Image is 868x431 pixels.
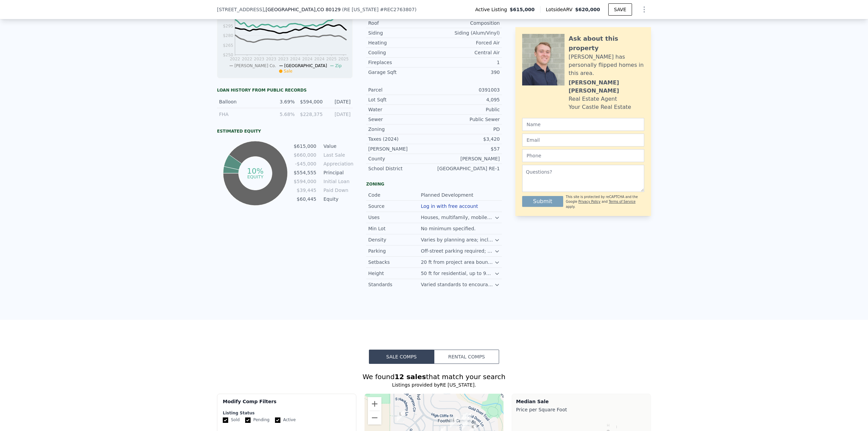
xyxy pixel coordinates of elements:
[217,372,651,381] div: We found that match your search
[264,6,341,13] span: , [GEOGRAPHIC_DATA]
[569,53,644,77] div: [PERSON_NAME] has personally flipped homes in this area.
[368,116,434,123] div: Sewer
[368,96,434,103] div: Lot Sqft
[368,145,434,152] div: [PERSON_NAME]
[368,165,434,172] div: School District
[293,195,317,203] td: $60,445
[368,136,434,142] div: Taxes (2024)
[434,145,500,152] div: $57
[397,411,404,422] div: 9574 Painted Canyon Cir
[245,417,251,423] input: Pending
[421,248,494,254] div: Off-street parking required; varies by specific planning area.
[516,398,647,405] div: Median Sale
[395,373,426,381] strong: 12 sales
[284,63,327,68] span: [GEOGRAPHIC_DATA]
[368,155,434,162] div: County
[464,412,472,424] div: 9522 Castle Ridge Cir
[546,6,575,13] span: Lotside ARV
[245,417,270,423] label: Pending
[434,116,500,123] div: Public Sewer
[516,405,647,414] div: Price per Square Foot
[271,98,295,105] div: 3.69%
[314,57,325,61] tspan: 2024
[578,200,600,203] a: Privacy Policy
[217,87,353,93] div: Loan history from public records
[322,195,353,203] td: Equity
[242,57,252,61] tspan: 2022
[368,126,434,133] div: Zoning
[366,181,502,187] div: Zoning
[293,160,317,168] td: -$45,000
[368,20,434,26] div: Roof
[434,69,500,76] div: 390
[368,411,381,425] button: Zoom out
[315,7,340,12] span: , CO 80129
[217,381,651,388] div: Listings provided by RE [US_STATE] .
[322,142,353,150] td: Value
[460,413,468,424] div: 9506 Castle Ridge Cir
[368,397,381,411] button: Zoom in
[342,6,417,13] div: ( )
[575,7,600,12] span: $620,000
[368,281,421,288] div: Standards
[223,398,351,410] div: Modify Comp Filters
[434,155,500,162] div: [PERSON_NAME]
[421,192,475,198] div: Planned Development
[434,59,500,66] div: 1
[302,57,313,61] tspan: 2024
[322,178,353,185] td: Initial Loan
[450,417,457,428] div: 2548 Foothills Canyon Ct
[368,270,421,277] div: Height
[275,417,296,423] label: Active
[616,425,617,429] text: I
[608,3,632,16] button: SAVE
[569,79,644,95] div: [PERSON_NAME] [PERSON_NAME]
[344,7,378,12] span: RE [US_STATE]
[609,200,635,203] a: Terms of Service
[368,203,421,210] div: Source
[421,203,478,209] button: Log in with free account
[380,7,415,12] span: # REC2763807
[566,195,644,209] div: This site is protected by reCAPTCHA and the Google and apply.
[434,96,500,103] div: 4,095
[254,57,264,61] tspan: 2023
[421,236,494,243] div: Varies by planning area; includes high density residential areas.
[223,33,233,38] tspan: $280
[369,350,434,364] button: Sale Comps
[338,57,349,61] tspan: 2025
[322,169,353,176] td: Principal
[266,57,276,61] tspan: 2023
[368,69,434,76] div: Garage Sqft
[278,57,289,61] tspan: 2023
[368,39,434,46] div: Heating
[522,134,644,146] input: Email
[522,118,644,131] input: Name
[322,187,353,194] td: Paid Down
[510,6,535,13] span: $615,000
[434,350,499,364] button: Rental Comps
[421,259,494,266] div: 20 ft from project area boundaries; 30 ft from arterial highways.
[299,98,322,105] div: $594,000
[335,63,341,68] span: Zip
[421,225,477,232] div: No minimum specified.
[368,106,434,113] div: Water
[368,30,434,36] div: Siding
[293,178,317,185] td: $594,000
[219,98,267,105] div: Balloon
[293,151,317,159] td: $660,000
[368,236,421,243] div: Density
[293,169,317,176] td: $554,555
[293,187,317,194] td: $39,445
[223,417,228,423] input: Sold
[326,57,337,61] tspan: 2025
[434,30,500,36] div: Siding (Alum/Vinyl)
[434,86,500,93] div: 0391003
[327,111,351,118] div: [DATE]
[434,39,500,46] div: Forced Air
[230,57,240,61] tspan: 2022
[368,214,421,221] div: Uses
[569,34,644,53] div: Ask about this property
[368,225,421,232] div: Min Lot
[569,95,617,103] div: Real Estate Agent
[293,142,317,150] td: $615,000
